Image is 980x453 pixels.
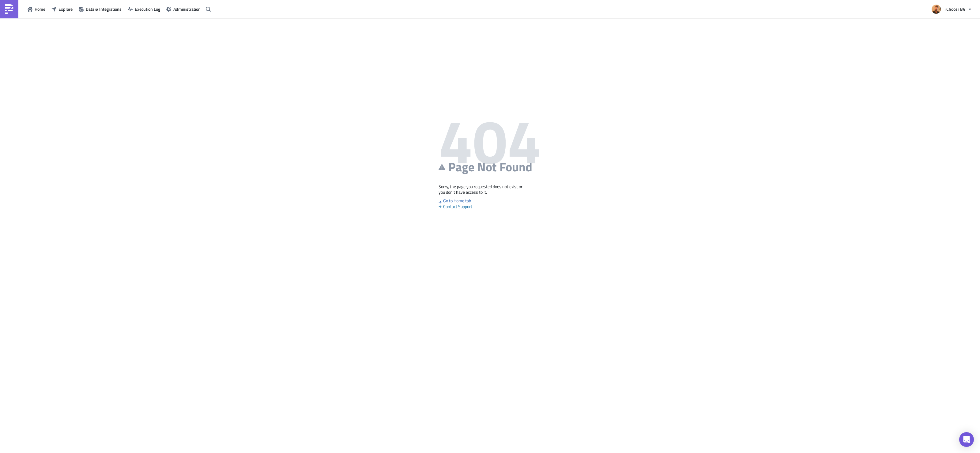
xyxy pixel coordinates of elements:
[58,6,73,12] span: Explore
[439,204,541,209] span: Contact Support
[173,6,201,12] span: Administration
[24,4,48,14] button: Home
[439,184,541,195] p: Sorry, the page you requested does not exist or you don't have access to it.
[439,197,471,204] a: Go to Home tab
[439,159,541,175] h2: Page Not Found
[931,4,941,14] img: Avatar
[945,6,965,12] span: iChoosr BV
[35,6,45,12] span: Home
[4,4,14,14] img: PushMetrics
[163,4,204,14] button: Administration
[439,122,541,159] h1: 404
[959,432,974,447] div: Open Intercom Messenger
[86,6,122,12] span: Data & Integrations
[125,4,163,14] button: Execution Log
[48,4,76,14] button: Explore
[135,6,160,12] span: Execution Log
[76,4,125,14] button: Data & Integrations
[928,2,975,16] button: iChoosr BV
